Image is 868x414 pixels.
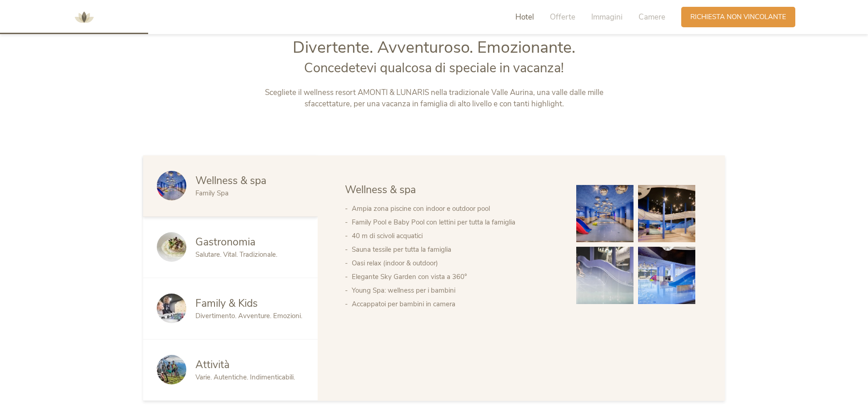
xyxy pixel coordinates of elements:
[195,235,255,249] span: Gastronomia
[70,4,98,31] img: AMONTI & LUNARIS Wellnessresort
[195,311,302,320] span: Divertimento. Avventure. Emozioni.
[352,202,558,215] li: Ampia zona piscine con indoor e outdoor pool
[345,183,416,197] span: Wellness & spa
[639,12,665,22] span: Camere
[591,12,623,22] span: Immagini
[352,270,558,284] li: Elegante Sky Garden con vista a 360°
[195,358,229,372] span: Attività
[195,174,266,188] span: Wellness & spa
[352,215,558,229] li: Family Pool e Baby Pool con lettini per tutta la famiglia
[70,14,98,20] a: AMONTI & LUNARIS Wellnessresort
[550,12,575,22] span: Offerte
[352,297,558,311] li: Accappatoi per bambini in camera
[352,243,558,256] li: Sauna tessile per tutta la famiglia
[195,189,229,198] span: Family Spa
[195,373,295,382] span: Varie. Autentiche. Indimenticabili.
[195,296,258,310] span: Family & Kids
[293,36,575,59] span: Divertente. Avventuroso. Emozionante.
[352,256,558,270] li: Oasi relax (indoor & outdoor)
[690,12,786,22] span: Richiesta non vincolante
[352,229,558,243] li: 40 m di scivoli acquatici
[352,284,558,297] li: Young Spa: wellness per i bambini
[304,59,564,77] span: Concedetevi qualcosa di speciale in vacanza!
[244,87,624,110] p: Scegliete il wellness resort AMONTI & LUNARIS nella tradizionale Valle Aurina, una valle dalle mi...
[515,12,534,22] span: Hotel
[195,250,277,259] span: Salutare. Vital. Tradizionale.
